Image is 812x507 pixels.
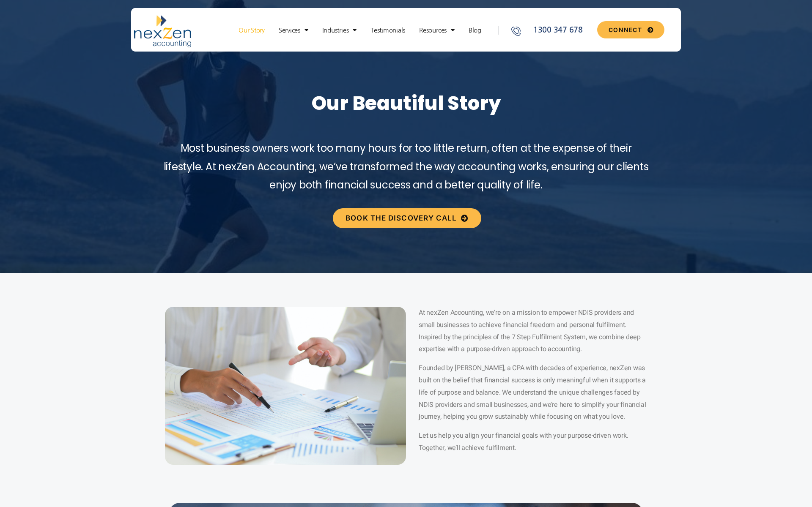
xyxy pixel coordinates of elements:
[234,26,269,35] a: Our Story
[274,26,313,35] a: Services
[366,26,409,35] a: Testimonials
[415,26,459,35] a: Resources
[419,308,641,354] span: At nexZen Accounting, we’re on a mission to empower NDIS providers and small businesses to achiev...
[346,215,457,222] span: BOOK THE DISCOVERY CALL
[419,363,646,422] span: Founded by [PERSON_NAME], a CPA with decades of experience, nexZen was built on the belief that f...
[318,26,361,35] a: Industries
[333,208,481,228] a: BOOK THE DISCOVERY CALL
[510,25,594,36] a: 1300 347 678
[419,431,628,453] span: Let us help you align your financial goals with your purpose-driven work. Together, we’ll achieve...
[464,26,486,35] a: Blog
[164,141,649,191] span: Most business owners work too many hours for too little return, often at the expense of their lif...
[597,21,664,38] a: CONNECT
[609,27,642,33] span: CONNECT
[531,25,583,36] span: 1300 347 678
[226,26,494,35] nav: Menu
